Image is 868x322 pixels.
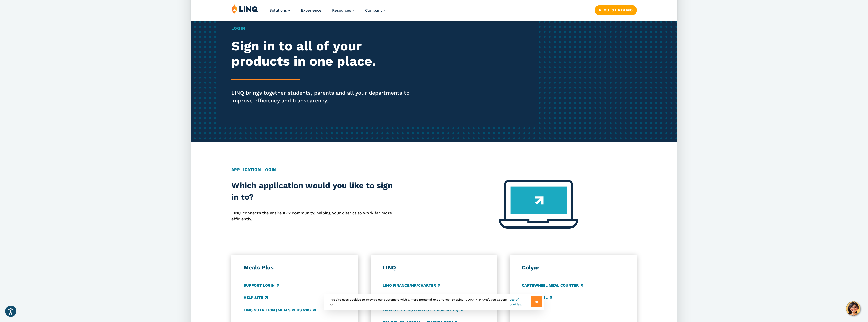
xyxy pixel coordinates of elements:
[269,8,290,13] a: Solutions
[231,167,637,173] h2: Application Login
[231,210,393,222] p: LINQ connects the entire K‑12 community, helping your district to work far more efficiently.
[244,264,346,271] h3: Meals Plus
[269,8,287,13] span: Solutions
[231,39,419,69] h2: Sign in to all of your products in one place.
[522,264,624,271] h3: Colyar
[324,294,544,310] div: This site uses cookies to provide our customers with a more personal experience. By using [DOMAIN...
[594,5,637,15] a: Request a Demo
[231,180,393,203] h2: Which application would you like to sign in to?
[231,89,419,104] p: LINQ brings together students, parents and all your departments to improve efficiency and transpa...
[301,8,321,13] a: Experience
[269,4,386,21] nav: Primary Navigation
[332,8,355,13] a: Resources
[510,297,531,307] a: use of cookies.
[244,282,279,288] a: Support Login
[522,282,583,288] a: CARTEWHEEL Meal Counter
[231,25,419,31] h1: Login
[231,4,258,14] img: LINQ | K‑12 Software
[846,301,860,316] button: Hello, have a question? Let’s chat.
[244,295,268,300] a: Help Site
[383,264,485,271] h3: LINQ
[332,8,351,13] span: Resources
[383,282,440,288] a: LINQ Finance/HR/Charter
[594,4,637,15] nav: Button Navigation
[365,8,382,13] span: Company
[365,8,386,13] a: Company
